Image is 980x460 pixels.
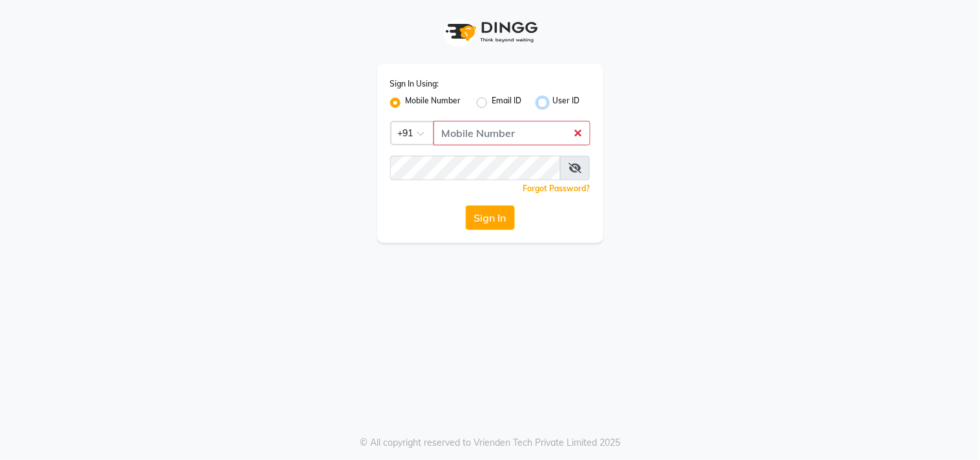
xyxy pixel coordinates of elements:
[390,78,439,90] label: Sign In Using:
[439,13,542,51] img: logo1.svg
[553,95,580,110] label: User ID
[406,95,461,110] label: Mobile Number
[492,95,522,110] label: Email ID
[390,156,561,180] input: Username
[523,183,590,193] a: Forgot Password?
[433,121,590,145] input: Username
[466,205,515,230] button: Sign In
